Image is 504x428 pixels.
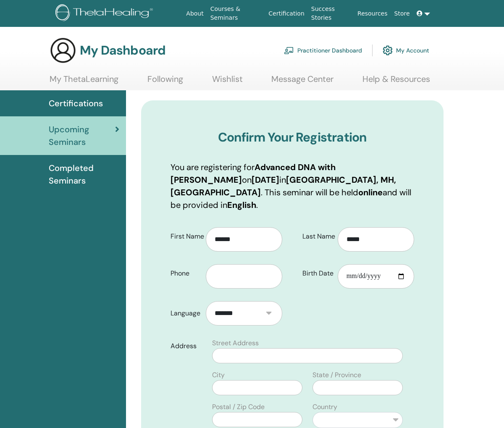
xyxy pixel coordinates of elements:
a: Message Center [271,74,333,90]
a: About [183,6,207,21]
b: English [227,200,256,210]
label: Address [164,338,207,354]
img: generic-user-icon.jpg [50,37,76,64]
label: First Name [164,228,206,244]
h3: Confirm Your Registration [171,130,414,145]
b: [DATE] [252,174,279,185]
p: You are registering for on in . This seminar will be held and will be provided in . [171,161,414,211]
span: Certifications [49,97,103,110]
a: Store [391,6,413,21]
a: Practitioner Dashboard [284,41,362,60]
label: City [212,370,225,380]
a: Wishlist [212,74,243,90]
label: Birth Date [296,265,338,281]
label: Postal / Zip Code [212,402,265,412]
a: Resources [354,6,391,21]
label: Phone [164,265,206,281]
a: Certification [265,6,307,21]
a: Success Stories [308,1,354,26]
img: cog.svg [383,43,393,58]
a: My Account [383,41,429,60]
label: Country [312,402,337,412]
a: Following [147,74,183,90]
h3: My Dashboard [80,43,165,58]
label: Street Address [212,338,259,348]
label: Last Name [296,228,338,244]
label: State / Province [312,370,361,380]
img: logo.png [55,4,156,23]
b: online [358,187,383,198]
a: Help & Resources [362,74,430,90]
a: Courses & Seminars [207,1,265,26]
a: My ThetaLearning [50,74,118,90]
span: Completed Seminars [49,162,119,187]
label: Language [164,305,206,321]
span: Upcoming Seminars [49,123,115,148]
img: chalkboard-teacher.svg [284,47,294,54]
